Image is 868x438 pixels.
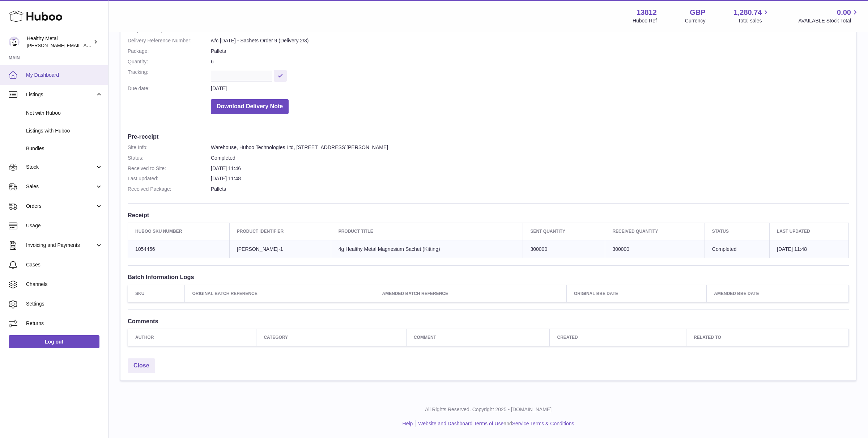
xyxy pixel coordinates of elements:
th: Amended BBE Date [707,285,849,302]
td: 4g Healthy Metal Magnesium Sachet (Kitting) [331,240,523,258]
th: Last updated [770,223,849,240]
span: Settings [26,300,103,307]
span: Listings [26,91,95,98]
div: Currency [685,17,706,24]
span: [PERSON_NAME][EMAIL_ADDRESS][DOMAIN_NAME] [27,42,145,48]
span: Cases [26,261,103,268]
span: Listings with Huboo [26,127,103,134]
dd: 6 [211,58,849,65]
dd: [DATE] 11:46 [211,165,849,172]
span: Bundles [26,145,103,152]
dt: Received to Site: [128,165,211,172]
a: Log out [9,335,99,348]
th: Sent Quantity [523,223,605,240]
span: 1,280.74 [734,8,762,17]
th: Status [705,223,769,240]
th: Amended Batch Reference [375,285,566,302]
dt: Received Package: [128,186,211,193]
dd: [DATE] 11:48 [211,175,849,182]
span: Orders [26,203,95,210]
dt: Status: [128,155,211,161]
button: Download Delivery Note [211,99,289,114]
td: Completed [705,240,769,258]
strong: GBP [690,8,705,17]
dd: Completed [211,155,849,161]
th: SKU [128,285,185,302]
th: Huboo SKU Number [128,223,230,240]
dt: Tracking: [128,69,211,81]
img: jose@healthy-metal.com [9,37,20,47]
h3: Pre-receipt [128,132,849,140]
a: Help [403,421,413,426]
h3: Receipt [128,211,849,219]
li: and [416,420,574,427]
th: Author [128,329,256,346]
td: 1054456 [128,240,230,258]
th: Created [550,329,686,346]
dt: Last updated: [128,175,211,182]
dd: [DATE] [211,85,849,92]
td: 300000 [523,240,605,258]
div: Huboo Ref [633,17,657,24]
dt: Package: [128,48,211,55]
span: Stock [26,164,95,170]
a: Website and Dashboard Terms of Use [418,421,503,426]
dd: Pallets [211,48,849,55]
span: Returns [26,320,103,327]
h3: Comments [128,317,849,325]
span: Usage [26,222,103,229]
td: [PERSON_NAME]-1 [229,240,331,258]
th: Product title [331,223,523,240]
td: 300000 [605,240,705,258]
dt: Quantity: [128,58,211,65]
th: Comment [406,329,550,346]
dt: Due date: [128,85,211,92]
th: Original Batch Reference [185,285,375,302]
dd: Warehouse, Huboo Technologies Ltd, [STREET_ADDRESS][PERSON_NAME] [211,144,849,151]
th: Related to [686,329,849,346]
td: [DATE] 11:48 [770,240,849,258]
th: Original BBE Date [566,285,706,302]
strong: 13812 [637,8,657,17]
a: 1,280.74 Total sales [734,8,770,24]
p: All Rights Reserved. Copyright 2025 - [DOMAIN_NAME] [114,406,862,413]
span: Total sales [738,17,770,24]
th: Product Identifier [229,223,331,240]
span: AVAILABLE Stock Total [798,17,859,24]
span: Sales [26,183,95,190]
dd: w/c [DATE] - Sachets Order 9 (Delivery 2/3) [211,37,849,44]
span: My Dashboard [26,72,103,79]
th: Received Quantity [605,223,705,240]
span: Invoicing and Payments [26,242,95,249]
div: Healthy Metal [27,35,92,49]
a: Service Terms & Conditions [512,421,574,426]
dd: Pallets [211,186,849,193]
span: 0.00 [837,8,851,17]
th: Category [256,329,407,346]
span: Not with Huboo [26,110,103,117]
dt: Site Info: [128,144,211,151]
h3: Batch Information Logs [128,273,849,281]
a: 0.00 AVAILABLE Stock Total [798,8,859,24]
span: Channels [26,281,103,288]
a: Close [128,358,155,373]
dt: Delivery Reference Number: [128,37,211,44]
